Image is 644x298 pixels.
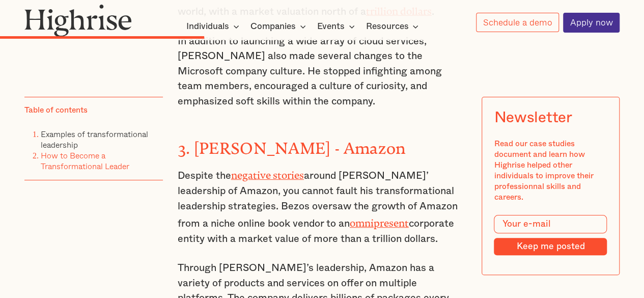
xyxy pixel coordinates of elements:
[494,215,607,255] form: Modal Form
[494,139,607,203] div: Read our case studies document and learn how Highrise helped other individuals to improve their p...
[494,238,607,255] input: Keep me posted
[178,139,406,149] strong: 3. [PERSON_NAME] - Amazon
[250,20,309,33] div: Companies
[186,20,242,33] div: Individuals
[317,20,358,33] div: Events
[24,4,132,37] img: Highrise logo
[186,20,229,33] div: Individuals
[178,166,467,247] p: Despite the around [PERSON_NAME]’ leadership of Amazon, you cannot fault his transformational lea...
[231,170,304,176] a: negative stories
[494,109,572,126] div: Newsletter
[494,215,607,233] input: Your e-mail
[317,20,345,33] div: Events
[24,105,88,116] div: Table of contents
[350,218,409,224] a: omnipresent
[563,13,620,33] a: Apply now
[178,34,467,110] p: In addition to launching a wide array of cloud services, [PERSON_NAME] also made several changes ...
[41,149,129,172] a: How to Become a Transformational Leader
[476,13,559,33] a: Schedule a demo
[366,20,408,33] div: Resources
[366,20,422,33] div: Resources
[250,20,296,33] div: Companies
[41,128,148,151] a: Examples of transformational leadership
